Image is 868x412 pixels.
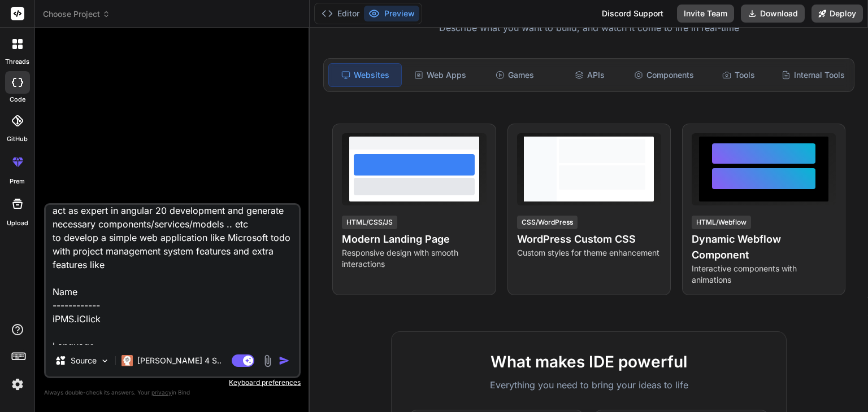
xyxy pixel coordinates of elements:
label: GitHub [7,134,28,144]
div: Discord Support [595,5,670,23]
label: code [10,95,25,104]
label: threads [5,57,29,67]
p: Everything you need to bring your ideas to life [410,378,768,392]
div: Components [628,63,700,87]
p: Responsive design with smooth interactions [342,247,486,270]
p: Always double-check its answers. Your in Bind [44,387,301,398]
h4: Modern Landing Page [342,231,486,247]
p: Keyboard preferences [44,378,301,387]
span: privacy [151,389,172,396]
button: Download [741,5,805,23]
textarea: act as expert in angular 20 development and generate necessary components/services/models .. etc ... [46,205,299,345]
img: attachment [261,354,274,367]
button: Deploy [811,5,863,23]
p: Source [71,355,97,366]
h4: WordPress Custom CSS [517,231,661,247]
img: icon [279,355,290,366]
p: Interactive components with animations [692,263,836,286]
label: prem [10,177,25,186]
h4: Dynamic Webflow Component [692,231,836,263]
div: HTML/Webflow [692,216,751,229]
div: Internal Tools [777,63,849,87]
div: Tools [702,63,775,87]
button: Invite Team [677,5,734,23]
button: Preview [364,6,419,21]
p: [PERSON_NAME] 4 S.. [137,355,222,366]
img: settings [8,375,27,394]
div: APIs [553,63,626,87]
p: Custom styles for theme enhancement [517,247,661,258]
div: Games [479,63,551,87]
button: Editor [317,6,364,21]
div: CSS/WordPress [517,216,578,229]
span: Choose Project [43,8,110,20]
h2: What makes IDE powerful [410,350,768,374]
div: HTML/CSS/JS [342,216,397,229]
label: Upload [7,218,28,228]
p: Describe what you want to build, and watch it come to life in real-time [316,21,861,36]
img: Claude 4 Sonnet [121,355,133,366]
div: Websites [328,63,402,87]
img: Pick Models [100,356,110,366]
div: Web Apps [404,63,476,87]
